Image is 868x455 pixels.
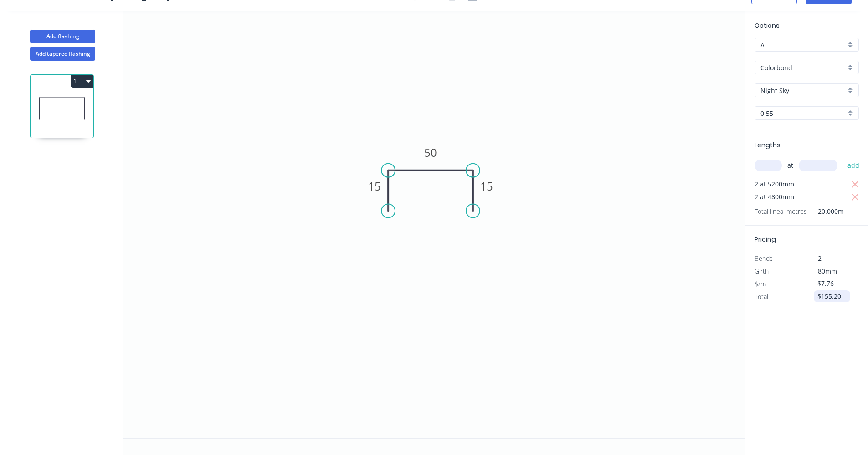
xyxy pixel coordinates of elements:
[818,267,837,275] span: 80mm
[755,21,780,30] span: Options
[755,235,776,244] span: Pricing
[755,205,807,218] span: Total lineal metres
[760,40,846,50] input: Price level
[123,11,745,438] svg: 0
[755,140,781,150] span: Lengths
[480,179,493,194] tspan: 15
[760,86,846,95] input: Colour
[818,254,822,263] span: 2
[843,158,864,173] button: add
[755,254,773,263] span: Bends
[755,267,769,275] span: Girth
[368,179,381,194] tspan: 15
[30,47,95,61] button: Add tapered flashing
[755,279,766,288] span: $/m
[755,292,768,301] span: Total
[30,30,95,43] button: Add flashing
[760,109,846,118] input: Thickness
[787,159,793,172] span: at
[760,63,846,72] input: Material
[755,178,794,191] span: 2 at 5200mm
[755,191,794,203] span: 2 at 4800mm
[71,75,93,88] button: 1
[807,205,844,218] span: 20.000m
[424,145,437,160] tspan: 50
